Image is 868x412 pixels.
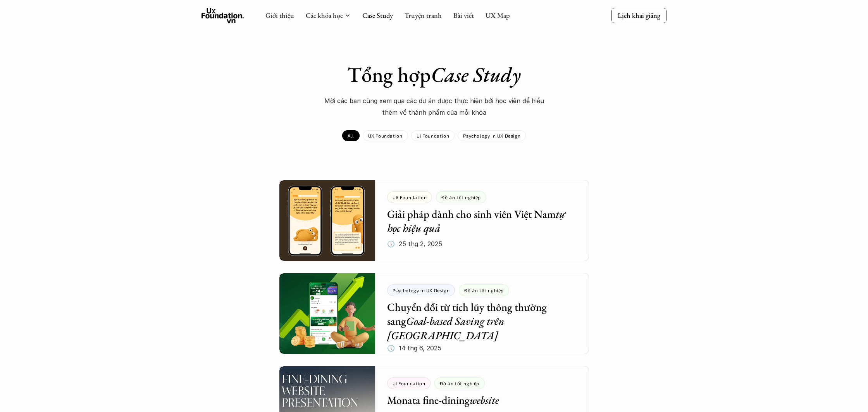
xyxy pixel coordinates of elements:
p: Psychology in UX Design [463,133,520,138]
a: Bài viết [453,11,474,20]
a: UX Map [486,11,510,20]
a: Truyện tranh [405,11,442,20]
p: Mời các bạn cùng xem qua các dự án được thực hiện bới học viên để hiểu thêm về thành phẩm của mỗi... [318,95,550,119]
p: UI Foundation [417,133,449,138]
p: All [348,133,354,138]
p: UX Foundation [368,133,403,138]
a: Giải pháp dành cho sinh viên Việt Namtự học hiệu quả🕔 25 thg 2, 2025 [279,180,589,261]
a: Case Study [362,11,393,20]
a: Lịch khai giảng [611,8,666,23]
em: Case Study [431,61,521,88]
a: Giới thiệu [265,11,294,20]
a: Các khóa học [306,11,343,20]
h1: Tổng hợp [298,62,570,87]
p: Lịch khai giảng [618,11,660,20]
a: Chuyển đổi từ tích lũy thông thường sangGoal-based Saving trên [GEOGRAPHIC_DATA]🕔 14 thg 6, 2025 [279,273,589,354]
